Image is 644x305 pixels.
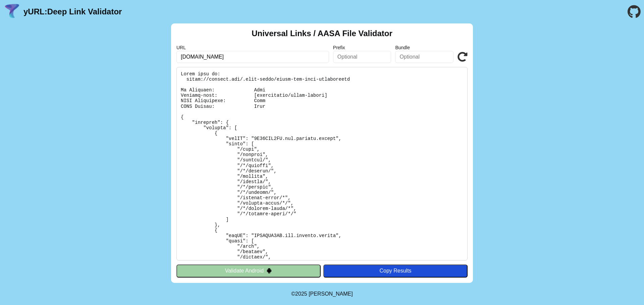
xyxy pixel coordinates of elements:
a: Michael Ibragimchayev's Personal Site [309,291,353,297]
label: Prefix [333,45,391,50]
footer: © [291,283,353,305]
label: URL [176,45,329,50]
input: Optional [395,51,453,63]
h2: Universal Links / AASA File Validator [252,29,392,38]
pre: Lorem ipsu do: sitam://consect.adi/.elit-seddo/eiusm-tem-inci-utlaboreetd Ma Aliquaen: Admi Venia... [176,67,468,260]
span: 2025 [295,291,307,297]
input: Required [176,51,329,63]
img: yURL Logo [3,3,21,20]
div: Copy Results [327,268,464,274]
img: droidIcon.svg [266,268,272,274]
input: Optional [333,51,391,63]
button: Validate Android [176,264,321,277]
button: Copy Results [323,264,468,277]
a: yURL:Deep Link Validator [23,7,122,16]
label: Bundle [395,45,453,50]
